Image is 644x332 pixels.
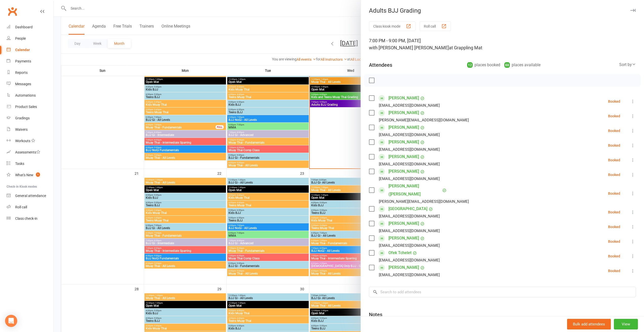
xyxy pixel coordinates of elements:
a: Reports [7,67,53,78]
div: Automations [15,93,36,97]
a: [PERSON_NAME] [388,123,419,131]
a: Dashboard [7,21,53,33]
div: Adults BJJ Grading [361,7,644,14]
a: People [7,33,53,44]
a: Gradings [7,113,53,124]
a: [PERSON_NAME] [388,219,419,228]
button: Bulk add attendees [567,319,611,329]
div: 12 [467,62,473,68]
div: Booked [608,269,620,273]
div: Tasks [15,162,24,166]
div: [EMAIL_ADDRESS][DOMAIN_NAME] [379,161,440,167]
div: Waivers [15,127,28,131]
div: [EMAIL_ADDRESS][DOMAIN_NAME] [379,146,440,153]
div: Booked [608,225,620,229]
div: Roll call [15,205,27,209]
button: View [614,319,638,329]
div: Booked [608,173,620,176]
div: General attendance [15,194,46,198]
div: [EMAIL_ADDRESS][DOMAIN_NAME] [379,131,440,138]
div: 88 [504,62,510,68]
a: [PERSON_NAME] [388,138,419,146]
div: Workouts [15,139,30,143]
a: [PERSON_NAME] [388,153,419,161]
a: Waivers [7,124,53,135]
div: Booked [608,100,620,103]
div: Reports [15,71,28,75]
div: [EMAIL_ADDRESS][DOMAIN_NAME] [379,228,440,234]
div: Attendees [369,61,392,69]
a: [PERSON_NAME] [388,234,419,242]
div: Messages [15,82,31,86]
a: Tasks [7,158,53,169]
a: [PERSON_NAME] [388,263,419,272]
a: General attendance kiosk mode [7,190,53,202]
div: Booked [608,144,620,147]
a: [GEOGRAPHIC_DATA] [388,205,427,213]
div: places booked [467,61,500,69]
div: Booked [608,210,620,214]
div: [EMAIL_ADDRESS][DOMAIN_NAME] [379,213,440,219]
input: Search to add attendees [369,287,636,297]
a: Workouts [7,135,53,147]
a: What's New1 [7,169,53,181]
div: [EMAIL_ADDRESS][DOMAIN_NAME] [379,102,440,109]
a: Product Sales [7,101,53,113]
a: [PERSON_NAME] ([PERSON_NAME] [388,182,441,198]
div: [EMAIL_ADDRESS][DOMAIN_NAME] [379,175,440,182]
span: at Grappling Mat [449,45,482,50]
div: Booked [608,240,620,243]
div: Booked [608,114,620,118]
a: Payments [7,56,53,67]
div: Gradings [15,116,30,120]
div: People [15,36,26,40]
div: [PERSON_NAME][EMAIL_ADDRESS][DOMAIN_NAME] [379,117,469,123]
div: Dashboard [15,25,33,29]
div: Open Intercom Messenger [5,315,17,327]
a: Automations [7,90,53,101]
div: [PERSON_NAME][EMAIL_ADDRESS][DOMAIN_NAME] [379,198,469,205]
div: Booked [608,158,620,162]
div: [EMAIL_ADDRESS][DOMAIN_NAME] [379,257,440,263]
div: 7:00 PM - 9:00 PM, [DATE] [369,37,636,51]
a: Messages [7,78,53,90]
div: Booked [608,254,620,258]
button: Roll call [420,21,451,31]
a: [PERSON_NAME] [388,167,419,175]
a: Class kiosk mode [7,213,53,224]
span: with [PERSON_NAME] [PERSON_NAME] [369,45,449,50]
a: Calendar [7,44,53,56]
div: What's New [15,173,33,177]
div: Notes [369,311,382,318]
a: Roll call [7,202,53,213]
span: 1 [36,172,40,177]
a: [PERSON_NAME] [388,94,419,102]
div: Assessments [15,150,40,154]
a: Assessments [7,147,53,158]
div: [EMAIL_ADDRESS][DOMAIN_NAME] [379,272,440,278]
div: Booked [608,192,620,195]
div: places available [504,61,541,69]
div: Sort by [619,61,636,68]
div: Payments [15,59,31,63]
a: [PERSON_NAME] [388,109,419,117]
div: Class check-in [15,216,37,220]
div: Product Sales [15,105,37,109]
a: Ofek Tchelet [388,249,411,257]
a: Clubworx [6,5,19,18]
div: Booked [608,129,620,132]
button: Class kiosk mode [369,21,416,31]
div: Calendar [15,48,30,52]
div: [EMAIL_ADDRESS][DOMAIN_NAME] [379,242,440,249]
